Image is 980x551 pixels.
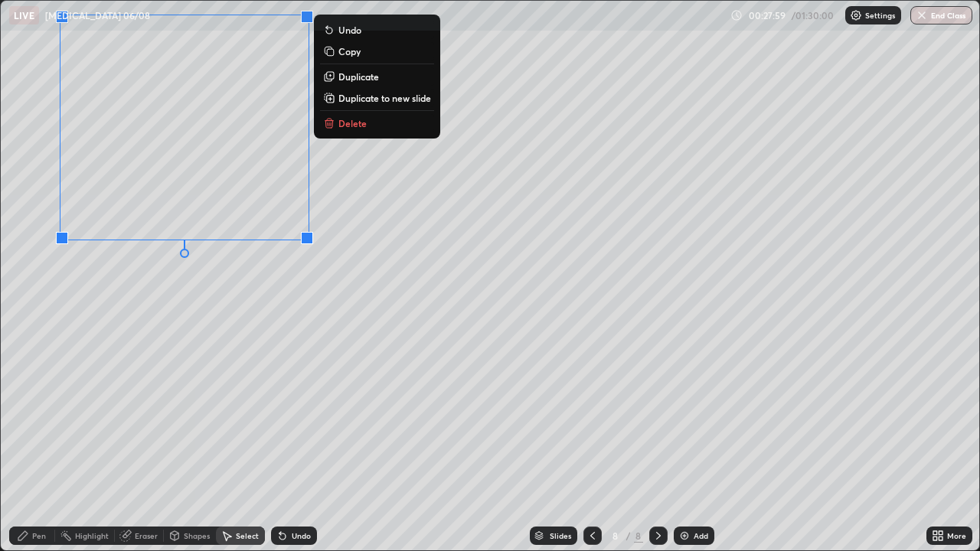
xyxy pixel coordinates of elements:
div: / [626,531,631,540]
img: end-class-cross [916,9,928,21]
div: Shapes [184,532,210,540]
div: Highlight [75,532,109,540]
div: Pen [32,532,46,540]
p: Settings [865,11,895,19]
div: Eraser [135,532,158,540]
button: Duplicate [320,67,434,86]
div: Select [236,532,259,540]
p: [MEDICAL_DATA] 06/08 [45,9,150,21]
p: Duplicate to new slide [338,92,431,104]
img: add-slide-button [678,530,691,542]
div: Undo [292,532,311,540]
button: Copy [320,42,434,60]
div: 8 [608,531,623,540]
img: class-settings-icons [850,9,862,21]
div: More [947,532,966,540]
p: Copy [338,45,361,57]
p: Delete [338,117,367,129]
p: LIVE [14,9,34,21]
p: Duplicate [338,70,379,83]
div: Add [694,532,708,540]
button: Duplicate to new slide [320,89,434,107]
button: End Class [910,6,972,24]
div: 8 [634,529,643,543]
button: Delete [320,114,434,132]
div: Slides [550,532,571,540]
